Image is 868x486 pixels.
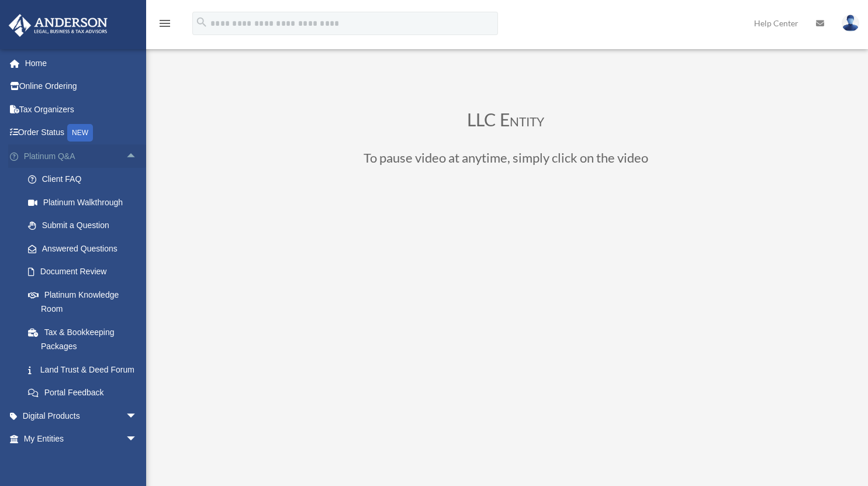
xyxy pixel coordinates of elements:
[16,358,155,381] a: Land Trust & Deed Forum
[8,98,155,121] a: Tax Organizers
[8,121,155,145] a: Order StatusNEW
[16,168,155,191] a: Client FAQ
[158,20,172,30] a: menu
[195,16,208,29] i: search
[5,14,111,37] img: Anderson Advisors Platinum Portal
[8,75,155,98] a: Online Ordering
[126,428,149,451] span: arrow_drop_down
[126,404,149,428] span: arrow_drop_down
[842,15,859,32] img: User Pic
[190,111,821,134] h3: LLC Entity
[8,51,155,75] a: Home
[16,283,155,320] a: Platinum Knowledge Room
[158,16,172,30] i: menu
[16,260,155,284] a: Document Review
[16,320,155,358] a: Tax & Bookkeeping Packages
[8,144,155,168] a: Platinum Q&Aarrow_drop_up
[16,237,155,260] a: Answered Questions
[16,214,155,237] a: Submit a Question
[8,404,155,428] a: Digital Productsarrow_drop_down
[67,124,93,142] div: NEW
[126,144,149,168] span: arrow_drop_up
[16,191,155,214] a: Platinum Walkthrough
[16,381,155,405] a: Portal Feedback
[8,428,155,451] a: My Entitiesarrow_drop_down
[190,151,821,170] h3: To pause video at anytime, simply click on the video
